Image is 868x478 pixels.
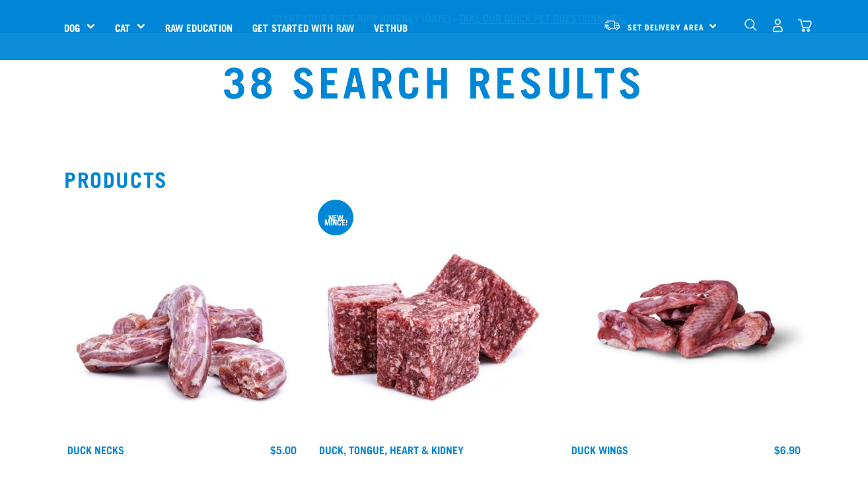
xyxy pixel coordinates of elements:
a: Duck, Tongue, Heart & Kidney [319,446,464,452]
h2: Products [64,167,804,190]
img: Raw Essentials Duck Wings Raw Meaty Bones For Pets [568,201,804,437]
a: Cat [115,20,130,35]
img: van-moving.png [603,19,621,31]
div: $5.00 [270,444,297,456]
img: Pile Of Duck Necks For Pets [64,201,300,437]
img: 1124 Lamb Chicken Heart Mix 01 [316,201,552,437]
a: Duck Wings [571,446,628,452]
span: Set Delivery Area [628,24,704,29]
a: Vethub [364,1,417,54]
img: home-icon-1@2x.png [744,19,757,31]
img: user.png [771,19,785,32]
a: Raw Education [155,1,242,54]
img: home-icon@2x.png [798,19,812,32]
div: new mince! [318,215,353,224]
div: $6.90 [774,444,801,456]
h1: 38 Search Results [168,56,700,103]
a: Get started with Raw [242,1,364,54]
a: Duck Necks [67,446,124,452]
a: Dog [64,20,80,35]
